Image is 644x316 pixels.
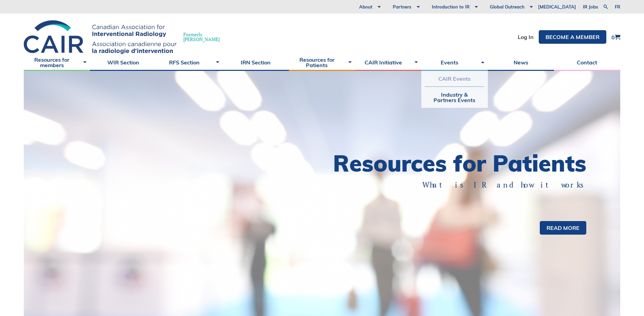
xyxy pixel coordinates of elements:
[539,30,606,44] a: Become a member
[554,54,620,71] a: Contact
[346,180,587,190] p: What is IR and how it works
[24,20,226,54] a: Formerly[PERSON_NAME]
[425,87,484,108] a: Industry & Partners Events
[322,152,587,175] h1: Resources for Patients
[156,54,222,71] a: RFS Section
[611,34,620,40] a: 0
[24,54,90,71] a: Resources for members
[289,54,355,71] a: Resources for Patients
[488,54,554,71] a: News
[223,54,289,71] a: IRN Section
[615,5,620,9] a: fr
[183,32,220,42] span: Formerly [PERSON_NAME]
[518,34,534,40] a: Log In
[355,54,421,71] a: CAIR Initiative
[540,221,586,235] a: Read more
[425,71,484,86] a: CAIR Events
[421,54,487,71] a: Events
[90,54,156,71] a: WIR Section
[24,20,177,54] img: CIRA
